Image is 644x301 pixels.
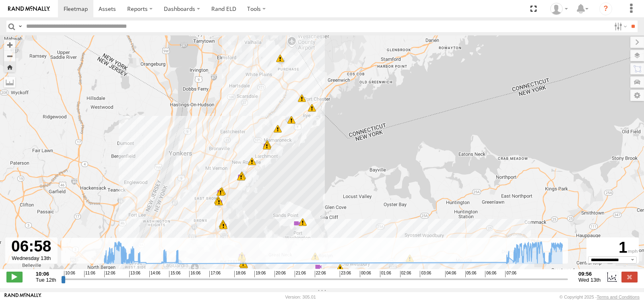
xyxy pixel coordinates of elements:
span: 17:06 [209,271,221,277]
span: 19:06 [254,271,266,277]
span: 20:06 [275,271,286,277]
a: Visit our Website [4,293,41,301]
span: 21:06 [295,271,306,277]
span: 06:06 [485,271,496,277]
div: 5 [314,263,322,271]
span: 05:06 [465,271,477,277]
div: © Copyright 2025 - [559,295,640,299]
label: Search Filter Options [611,21,628,32]
a: Terms and Conditions [597,295,640,299]
span: 16:06 [189,271,200,277]
div: Victor Calcano Jr [547,3,571,15]
i: ? [599,2,612,15]
span: Wed 13th Aug 2025 [578,277,601,283]
span: 04:06 [445,271,456,277]
label: Measure [4,76,15,88]
span: 12:06 [104,271,116,277]
label: Map Settings [630,90,644,101]
span: 22:06 [315,271,326,277]
img: rand-logo.svg [8,6,50,12]
span: 13:06 [129,271,140,277]
div: 7 [299,218,307,226]
strong: 09:56 [578,271,601,277]
div: 1 [588,239,638,256]
span: 14:06 [149,271,161,277]
label: Close [621,272,638,282]
span: 15:06 [169,271,180,277]
span: 07:06 [505,271,516,277]
span: 03:06 [420,271,431,277]
span: 00:06 [360,271,371,277]
span: Tue 12th Aug 2025 [36,277,56,283]
strong: 10:06 [36,271,56,277]
span: 18:06 [234,271,246,277]
span: 02:06 [400,271,411,277]
button: Zoom Home [4,62,15,72]
button: Zoom out [4,50,15,62]
button: Zoom in [4,39,15,50]
span: 10:06 [64,271,75,277]
span: 11:06 [84,271,95,277]
label: Play/Stop [6,272,23,282]
span: 01:06 [380,271,391,277]
label: Search Query [17,21,23,32]
div: 22 [293,219,301,227]
div: Version: 305.01 [285,295,316,299]
span: 23:06 [340,271,351,277]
